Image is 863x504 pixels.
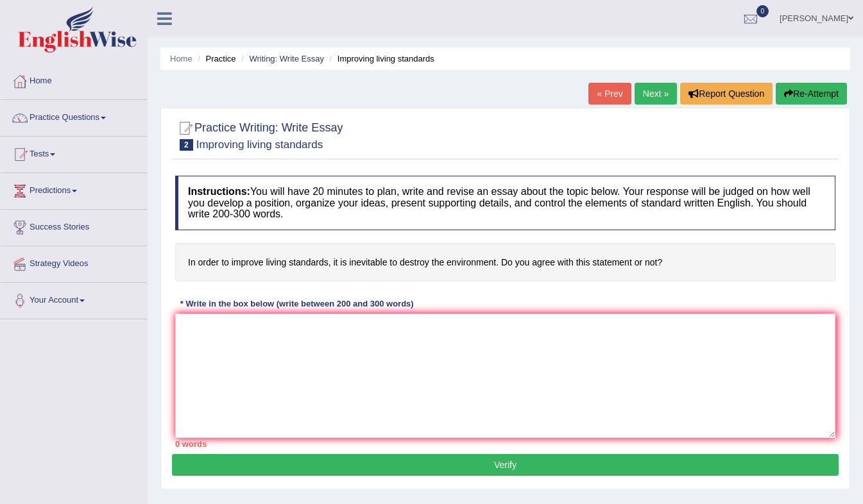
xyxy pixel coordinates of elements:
a: Tests [1,137,147,169]
a: Next » [635,83,677,105]
small: Improving living standards [196,139,323,151]
a: Practice Questions [1,100,147,132]
li: Improving living standards [327,53,434,65]
button: Report Question [680,83,773,105]
button: Re-Attempt [776,83,847,105]
button: Verify [172,454,839,476]
a: Strategy Videos [1,246,147,278]
a: Writing: Write Essay [249,54,324,63]
a: Your Account [1,283,147,315]
h4: In order to improve living standards, it is inevitable to destroy the environment. Do you agree w... [175,243,835,282]
span: 2 [180,139,193,151]
h4: You will have 20 minutes to plan, write and revise an essay about the topic below. Your response ... [175,176,835,230]
span: 0 [756,5,769,17]
h2: Practice Writing: Write Essay [175,119,343,151]
div: 0 words [175,438,835,450]
b: Instructions: [188,186,250,197]
a: « Prev [588,83,631,105]
a: Success Stories [1,210,147,242]
li: Practice [194,53,235,65]
a: Predictions [1,173,147,205]
div: * Write in the box below (write between 200 and 300 words) [175,298,418,310]
a: Home [1,63,147,96]
a: Home [170,54,192,63]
